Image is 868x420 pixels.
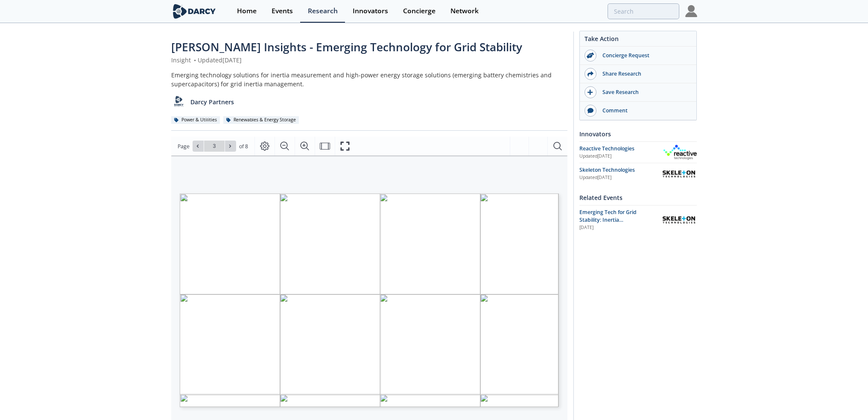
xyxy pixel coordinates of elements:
img: Reactive Technologies [663,145,697,160]
span: • [193,56,198,64]
div: Innovators [579,126,697,141]
div: Events [272,8,293,15]
div: Skeleton Technologies [579,166,661,174]
img: Profile [685,5,697,17]
div: Renewables & Energy Storage [223,116,299,124]
a: Reactive Technologies Updated[DATE] Reactive Technologies [579,145,697,160]
p: Darcy Partners [190,97,234,106]
div: Emerging technology solutions for inertia measurement and high-power energy storage solutions (em... [171,70,567,88]
div: Innovators [353,8,388,15]
div: [DATE] [579,224,655,231]
img: Skeleton Technologies [661,214,697,225]
div: Insight Updated [DATE] [171,56,567,65]
a: Skeleton Technologies Updated[DATE] Skeleton Technologies [579,166,697,181]
div: Share Research [596,70,692,78]
img: Skeleton Technologies [661,168,697,179]
div: Power & Utilities [171,116,220,124]
div: Updated [DATE] [579,174,661,181]
span: [PERSON_NAME] Insights - Emerging Technology for Grid Stability [171,39,522,55]
div: Network [450,8,479,15]
div: Take Action [580,34,696,47]
div: Updated [DATE] [579,153,663,160]
div: Home [237,8,257,15]
div: Comment [596,107,692,115]
span: Emerging Tech for Grid Stability: Inertia Measurement and High Power Energy Storage [579,209,639,239]
div: Reactive Technologies [579,145,663,153]
div: Related Events [579,190,697,205]
div: Concierge [403,8,435,15]
div: Concierge Request [596,52,692,59]
iframe: chat widget [832,386,859,411]
img: logo-wide.svg [171,4,218,19]
a: Emerging Tech for Grid Stability: Inertia Measurement and High Power Energy Storage [DATE] Skelet... [579,209,697,231]
div: Save Research [596,88,692,96]
input: Advanced Search [608,3,679,19]
div: Research [308,8,338,15]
